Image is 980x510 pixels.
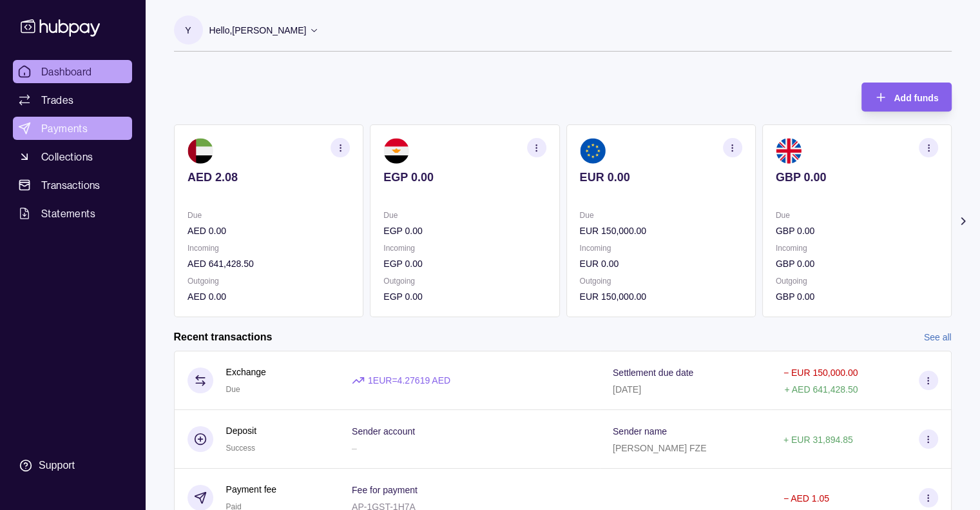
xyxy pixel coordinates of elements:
[383,241,546,255] p: Incoming
[383,289,546,304] p: EGP 0.00
[579,170,742,184] p: EUR 0.00
[775,241,937,255] p: Incoming
[579,274,742,288] p: Outgoing
[775,274,937,288] p: Outgoing
[775,170,937,184] p: GBP 0.00
[579,138,605,164] img: eu
[41,92,73,108] span: Trades
[783,493,829,504] p: − AED 1.05
[783,435,853,445] p: + EUR 31,894.85
[775,289,937,304] p: GBP 0.00
[775,224,937,238] p: GBP 0.00
[775,138,801,164] img: gb
[226,365,266,379] p: Exchange
[187,224,350,238] p: AED 0.00
[579,208,742,222] p: Due
[775,208,937,222] p: Due
[383,257,546,271] p: EGP 0.00
[579,289,742,304] p: EUR 150,000.00
[226,385,240,394] span: Due
[613,384,641,395] p: [DATE]
[41,149,93,164] span: Collections
[187,138,213,164] img: ae
[13,117,132,140] a: Payments
[187,274,350,288] p: Outgoing
[352,485,418,495] p: Fee for payment
[894,93,938,103] span: Add funds
[579,224,742,238] p: EUR 150,000.00
[613,443,706,453] p: [PERSON_NAME] FZE
[352,426,415,436] p: Sender account
[13,202,132,225] a: Statements
[226,444,255,453] span: Success
[383,224,546,238] p: EGP 0.00
[13,88,132,112] a: Trades
[613,426,667,436] p: Sender name
[174,330,273,344] h2: Recent transactions
[226,482,277,496] p: Payment fee
[784,384,858,395] p: + AED 641,428.50
[41,177,101,193] span: Transactions
[579,257,742,271] p: EUR 0.00
[613,368,693,378] p: Settlement due date
[368,373,450,387] p: 1 EUR = 4.27619 AED
[579,241,742,255] p: Incoming
[187,241,350,255] p: Incoming
[383,170,546,184] p: EGP 0.00
[383,138,409,164] img: eg
[352,443,357,453] p: –
[41,64,92,79] span: Dashboard
[187,289,350,304] p: AED 0.00
[13,145,132,168] a: Collections
[13,60,132,83] a: Dashboard
[187,208,350,222] p: Due
[383,208,546,222] p: Due
[187,170,350,184] p: AED 2.08
[783,368,858,378] p: − EUR 150,000.00
[226,424,256,438] p: Deposit
[39,458,75,473] div: Support
[41,121,88,136] span: Payments
[209,23,307,37] p: Hello, [PERSON_NAME]
[861,83,951,112] button: Add funds
[187,257,350,271] p: AED 641,428.50
[13,452,132,479] a: Support
[185,23,191,37] p: Y
[383,274,546,288] p: Outgoing
[13,173,132,197] a: Transactions
[924,330,952,344] a: See all
[775,257,937,271] p: GBP 0.00
[41,206,95,221] span: Statements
